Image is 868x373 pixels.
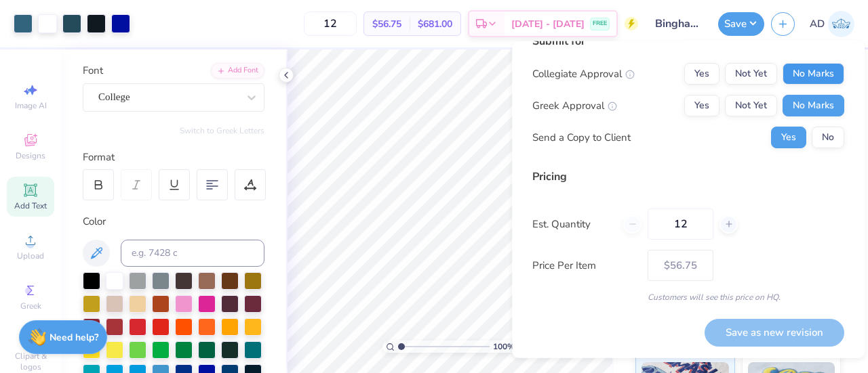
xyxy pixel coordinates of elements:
[532,257,637,273] label: Price Per Item
[532,291,844,303] div: Customers will see this price on HQ.
[493,341,515,353] span: 100 %
[532,97,617,113] div: Greek Approval
[725,95,777,116] button: Not Yet
[15,100,47,111] span: Image AI
[16,150,45,161] span: Designs
[783,63,844,85] button: No Marks
[532,33,844,49] div: Submit for
[211,63,264,79] div: Add Font
[718,12,764,36] button: Save
[532,129,631,145] div: Send a Copy to Client
[83,214,264,229] div: Color
[121,240,264,267] input: e.g. 7428 c
[532,216,613,232] label: Est. Quantity
[14,200,47,211] span: Add Text
[17,250,44,261] span: Upload
[418,17,452,31] span: $681.00
[532,169,844,185] div: Pricing
[511,17,585,31] span: [DATE] - [DATE]
[645,10,711,37] input: Untitled Design
[771,127,806,148] button: Yes
[783,95,844,116] button: No Marks
[180,125,264,136] button: Switch to Greek Letters
[810,11,854,37] a: AD
[7,351,54,372] span: Clipart & logos
[684,63,719,85] button: Yes
[20,301,41,311] span: Greek
[810,16,825,32] span: AD
[593,19,607,28] span: FREE
[304,12,357,36] input: – –
[50,331,98,344] strong: Need help?
[828,11,854,37] img: Ava Dee
[684,95,719,116] button: Yes
[812,127,844,148] button: No
[532,66,635,81] div: Collegiate Approval
[83,150,266,165] div: Format
[372,17,401,31] span: $56.75
[648,209,713,240] input: – –
[725,63,777,85] button: Not Yet
[83,63,103,79] label: Font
